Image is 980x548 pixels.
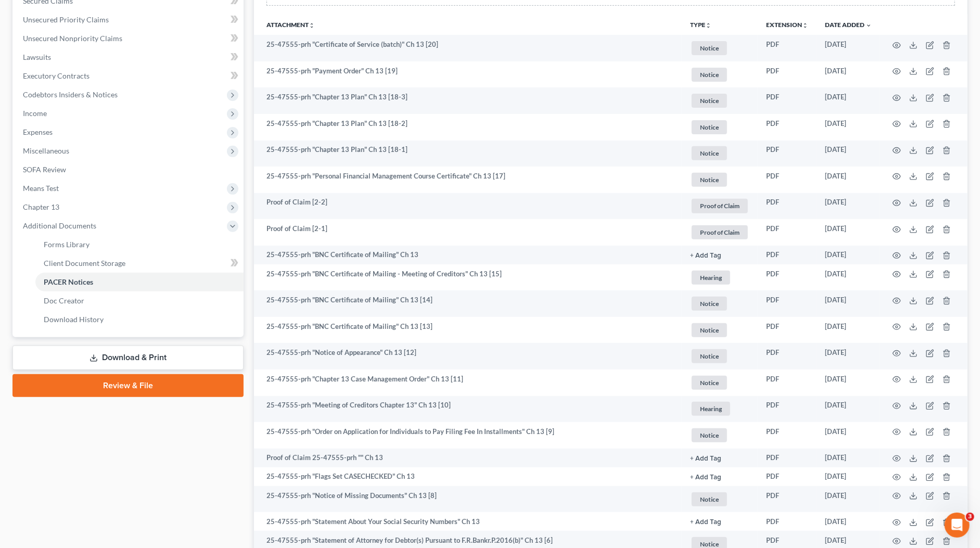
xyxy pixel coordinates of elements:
[254,396,682,423] td: 25-47555-prh "Meeting of Creditors Chapter 13" Ch 13 [10]
[690,145,749,162] a: Notice
[254,87,682,114] td: 25-47555-prh "Chapter 13 Plan" Ch 13 [18-3]
[802,22,808,29] i: unfold_more
[254,114,682,141] td: 25-47555-prh "Chapter 13 Plan" Ch 13 [18-2]
[254,246,682,264] td: 25-47555-prh "BNC Certificate of Mailing" Ch 13
[35,310,244,329] a: Download History
[254,264,682,291] td: 25-47555-prh "BNC Certificate of Mailing - Meeting of Creditors" Ch 13 [15]
[266,21,315,29] a: Attachmentunfold_more
[758,35,817,61] td: PDF
[44,296,84,305] span: Doc Creator
[254,61,682,88] td: 25-47555-prh "Payment Order" Ch 13 [19]
[690,66,749,83] a: Notice
[758,61,817,88] td: PDF
[692,271,730,285] span: Hearing
[758,264,817,291] td: PDF
[817,317,880,343] td: [DATE]
[690,427,749,444] a: Notice
[690,348,749,365] a: Notice
[690,252,721,259] button: + Add Tag
[690,119,749,136] a: Notice
[690,517,749,527] a: + Add Tag
[690,295,749,312] a: Notice
[817,87,880,114] td: [DATE]
[254,422,682,449] td: 25-47555-prh "Order on Application for Individuals to Pay Filing Fee In Installments" Ch 13 [9]
[825,21,872,29] a: Date Added expand_more
[690,250,749,260] a: + Add Tag
[35,254,244,273] a: Client Document Storage
[690,171,749,188] a: Notice
[692,402,730,416] span: Hearing
[254,486,682,513] td: 25-47555-prh "Notice of Missing Documents" Ch 13 [8]
[23,53,51,61] span: Lawsuits
[817,290,880,317] td: [DATE]
[309,22,315,29] i: unfold_more
[758,317,817,343] td: PDF
[254,141,682,167] td: 25-47555-prh "Chapter 13 Plan" Ch 13 [18-1]
[690,474,721,481] button: + Add Tag
[23,128,53,136] span: Expenses
[817,193,880,220] td: [DATE]
[817,369,880,396] td: [DATE]
[23,202,59,211] span: Chapter 13
[690,519,721,526] button: + Add Tag
[254,467,682,486] td: 25-47555-prh "Flags Set CASECHECKED" Ch 13
[23,146,69,155] span: Miscellaneous
[23,165,66,174] span: SOFA Review
[690,269,749,286] a: Hearing
[692,323,727,337] span: Notice
[15,48,244,67] a: Lawsuits
[23,71,90,80] span: Executory Contracts
[692,225,748,239] span: Proof of Claim
[817,467,880,486] td: [DATE]
[692,297,727,311] span: Notice
[866,22,872,29] i: expand_more
[817,264,880,291] td: [DATE]
[817,141,880,167] td: [DATE]
[690,322,749,339] a: Notice
[254,193,682,220] td: Proof of Claim [2-2]
[692,349,727,363] span: Notice
[23,34,122,43] span: Unsecured Nonpriority Claims
[44,315,104,324] span: Download History
[758,467,817,486] td: PDF
[758,193,817,220] td: PDF
[44,259,125,267] span: Client Document Storage
[690,491,749,508] a: Notice
[692,492,727,506] span: Notice
[692,428,727,442] span: Notice
[35,235,244,254] a: Forms Library
[692,199,748,213] span: Proof of Claim
[690,197,749,214] a: Proof of Claim
[254,290,682,317] td: 25-47555-prh "BNC Certificate of Mailing" Ch 13 [14]
[758,219,817,246] td: PDF
[35,273,244,291] a: PACER Notices
[254,167,682,193] td: 25-47555-prh "Personal Financial Management Course Certificate" Ch 13 [17]
[690,400,749,417] a: Hearing
[692,94,727,108] span: Notice
[758,396,817,423] td: PDF
[23,109,47,118] span: Income
[23,15,109,24] span: Unsecured Priority Claims
[758,87,817,114] td: PDF
[23,184,59,193] span: Means Test
[690,22,711,29] button: TYPEunfold_more
[758,343,817,369] td: PDF
[254,369,682,396] td: 25-47555-prh "Chapter 13 Case Management Order" Ch 13 [11]
[690,40,749,57] a: Notice
[15,67,244,85] a: Executory Contracts
[966,513,974,521] span: 3
[23,221,96,230] span: Additional Documents
[44,240,90,249] span: Forms Library
[817,343,880,369] td: [DATE]
[758,422,817,449] td: PDF
[690,455,721,462] button: + Add Tag
[758,449,817,467] td: PDF
[15,160,244,179] a: SOFA Review
[15,10,244,29] a: Unsecured Priority Claims
[690,374,749,391] a: Notice
[758,486,817,513] td: PDF
[817,114,880,141] td: [DATE]
[44,277,93,286] span: PACER Notices
[692,376,727,390] span: Notice
[692,146,727,160] span: Notice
